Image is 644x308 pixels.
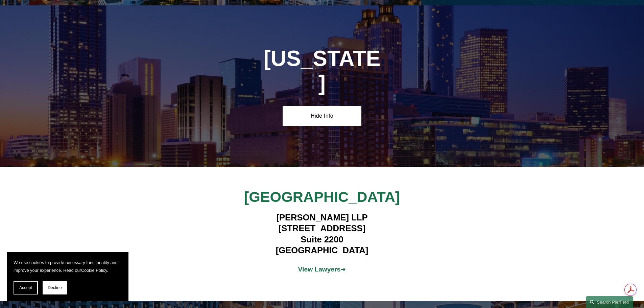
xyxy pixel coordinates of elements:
p: We use cookies to provide necessary functionality and improve your experience. Read our . [14,259,122,274]
section: Cookie banner [7,252,128,301]
button: Accept [14,281,38,294]
a: Search this site [586,296,633,308]
span: Accept [19,285,32,290]
h4: [PERSON_NAME] LLP [STREET_ADDRESS] Suite 2200 [GEOGRAPHIC_DATA] [223,212,421,256]
button: Decline [43,281,67,294]
a: Hide Info [283,106,361,126]
span: ➔ [298,266,346,273]
span: Decline [48,285,62,290]
a: View Lawyers➔ [298,266,346,273]
a: Cookie Policy [81,268,107,273]
span: [GEOGRAPHIC_DATA] [244,189,400,205]
strong: View Lawyers [298,266,341,273]
h1: [US_STATE] [263,46,381,96]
